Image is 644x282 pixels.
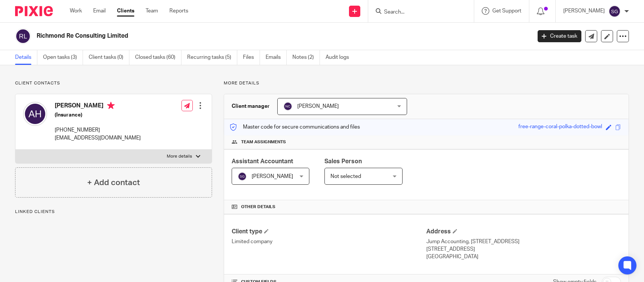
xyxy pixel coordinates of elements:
[146,7,158,15] a: Team
[15,28,31,44] img: svg%3E
[241,204,275,210] span: Other details
[326,50,355,65] a: Audit logs
[232,238,426,245] p: Limited company
[518,123,602,132] div: free-range-coral-polka-dotted-bowl
[232,228,426,236] h4: Client type
[23,102,47,126] img: svg%3E
[55,111,141,119] h5: (Insurance)
[55,134,141,142] p: [EMAIL_ADDRESS][DOMAIN_NAME]
[55,126,141,134] p: [PHONE_NUMBER]
[426,253,621,261] p: [GEOGRAPHIC_DATA]
[330,174,361,179] span: Not selected
[43,50,83,65] a: Open tasks (3)
[87,177,140,189] h4: + Add contact
[283,102,292,111] img: svg%3E
[241,139,286,145] span: Team assignments
[187,50,237,65] a: Recurring tasks (5)
[230,123,360,131] p: Master code for secure communications and files
[232,158,293,164] span: Assistant Accountant
[55,102,141,111] h4: [PERSON_NAME]
[297,104,339,109] span: [PERSON_NAME]
[232,103,270,110] h3: Client manager
[243,50,260,65] a: Files
[37,32,428,40] h2: Richmond Re Consulting Limited
[492,8,521,14] span: Get Support
[89,50,129,65] a: Client tasks (0)
[224,80,629,86] p: More details
[324,158,362,164] span: Sales Person
[266,50,287,65] a: Emails
[292,50,320,65] a: Notes (2)
[426,245,621,253] p: [STREET_ADDRESS]
[238,172,247,181] img: svg%3E
[426,228,621,236] h4: Address
[15,80,212,86] p: Client contacts
[609,5,621,17] img: svg%3E
[252,174,293,179] span: [PERSON_NAME]
[93,7,106,15] a: Email
[426,238,621,245] p: Jump Accounting, [STREET_ADDRESS]
[169,7,188,15] a: Reports
[538,30,581,42] a: Create task
[15,6,53,16] img: Pixie
[135,50,181,65] a: Closed tasks (60)
[107,102,115,109] i: Primary
[15,50,37,65] a: Details
[70,7,82,15] a: Work
[15,209,212,215] p: Linked clients
[383,9,451,16] input: Search
[563,7,605,15] p: [PERSON_NAME]
[117,7,134,15] a: Clients
[167,153,192,159] p: More details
